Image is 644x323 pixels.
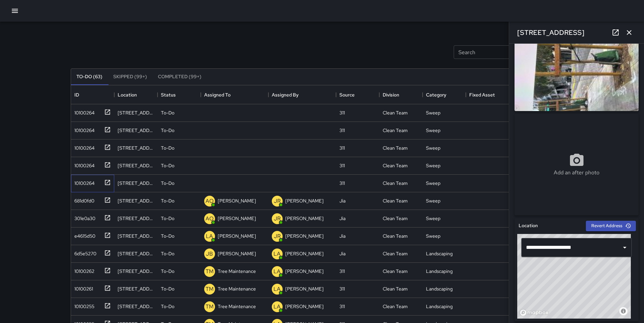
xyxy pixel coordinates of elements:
div: Fixed Asset [469,85,495,104]
div: Sweep [426,127,440,134]
div: Clean Team [383,109,408,116]
div: 325 Franklin Street [118,127,154,134]
p: To-Do [161,127,174,134]
p: To-Do [161,285,174,292]
div: Assigned By [272,85,299,104]
div: 1550 Market Street [118,250,154,257]
div: Clean Team [383,127,408,134]
div: 719 Golden Gate Avenue [118,109,154,116]
p: LA [273,250,281,258]
div: Sweep [426,109,440,116]
button: Skipped (99+) [108,69,152,85]
div: Clean Team [383,180,408,187]
div: Clean Team [383,215,408,222]
div: Sweep [426,180,440,187]
div: Division [379,85,423,104]
div: Clean Team [383,268,408,275]
div: Assigned To [201,85,268,104]
div: Clean Team [383,250,408,257]
div: Landscaping [426,303,453,310]
div: 311 [339,127,345,134]
button: Completed (99+) [152,69,207,85]
p: To-Do [161,162,174,169]
div: Sweep [426,162,440,169]
div: Landscaping [426,250,453,257]
div: 311 [339,145,345,151]
div: Sweep [426,233,440,239]
div: 550 Gough Street [118,145,154,151]
div: Clean Team [383,233,408,239]
div: 10100261 [72,283,93,292]
div: 311 [339,268,345,275]
div: 681d0fd0 [72,195,94,204]
p: LA [206,232,213,240]
div: ID [74,85,79,104]
div: Sweep [426,197,440,204]
div: 311 [339,180,345,187]
div: 311 [339,162,345,169]
div: Assigned By [268,85,336,104]
div: Location [118,85,137,104]
p: TM [206,267,214,276]
div: 530 Mcallister Street [118,233,154,239]
p: Tree Maintenance [218,303,256,310]
div: 311 [339,303,345,310]
p: To-Do [161,180,174,187]
p: To-Do [161,145,174,151]
div: 98 Franklin Street [118,285,154,292]
div: Clean Team [383,145,408,151]
p: [PERSON_NAME] [285,233,324,239]
p: To-Do [161,250,174,257]
div: 311 [339,109,345,116]
div: 301e0a30 [72,212,95,222]
div: Source [339,85,355,104]
p: To-Do [161,197,174,204]
div: Landscaping [426,285,453,292]
div: Clean Team [383,303,408,310]
p: AO [206,215,214,223]
p: [PERSON_NAME] [218,233,256,239]
p: LA [273,285,281,293]
p: AO [206,197,214,205]
p: JR [274,215,281,223]
p: JB [206,250,213,258]
p: [PERSON_NAME] [285,250,324,257]
div: 10100264 [72,159,95,169]
p: Tree Maintenance [218,285,256,292]
div: Clean Team [383,197,408,204]
div: Assigned To [204,85,231,104]
div: 311 [339,285,345,292]
p: [PERSON_NAME] [285,285,324,292]
p: TM [206,303,214,311]
div: 10100264 [72,107,95,116]
div: Clean Team [383,162,408,169]
p: [PERSON_NAME] [218,215,256,222]
div: Landscaping [426,268,453,275]
p: [PERSON_NAME] [285,197,324,204]
button: To-Do (63) [71,69,108,85]
p: To-Do [161,215,174,222]
p: To-Do [161,233,174,239]
div: 345 Franklin Street [118,197,154,204]
div: Sweep [426,215,440,222]
div: 10100255 [72,300,94,310]
div: Category [426,85,446,104]
div: 10100264 [72,142,95,151]
div: Fixed Asset [466,85,509,104]
p: TM [206,285,214,293]
p: [PERSON_NAME] [218,250,256,257]
div: 701 Golden Gate Avenue [118,180,154,187]
div: e4615d50 [72,230,95,239]
div: Category [423,85,466,104]
div: Status [158,85,201,104]
p: To-Do [161,303,174,310]
div: Clean Team [383,285,408,292]
div: Status [161,85,176,104]
p: Tree Maintenance [218,268,256,275]
div: 10100264 [72,124,95,134]
div: 345 Franklin Street [118,215,154,222]
div: Source [336,85,379,104]
div: 10100262 [72,265,94,275]
div: ID [71,85,114,104]
div: Location [114,85,158,104]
